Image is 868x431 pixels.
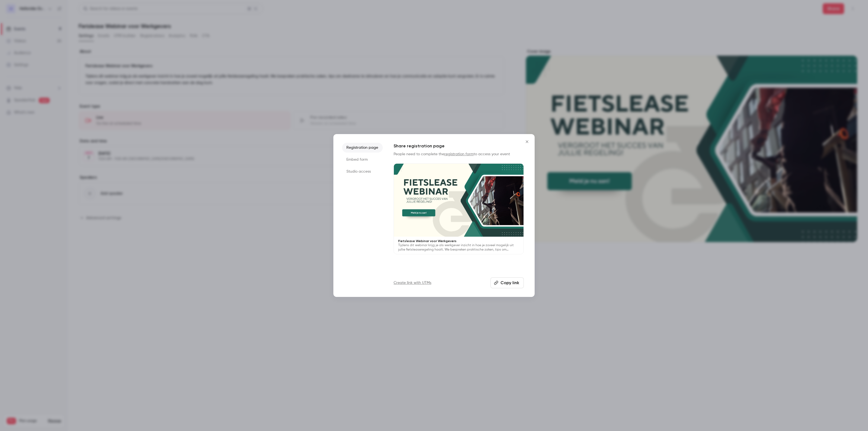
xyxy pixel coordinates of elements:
p: People need to complete the to access your event [394,151,524,157]
a: Fietslease Webinar voor WerkgeversTijdens dit webinar krijg je als werkgever inzicht in hoe je zo... [394,163,524,254]
a: Create link with UTMs [394,280,431,286]
li: Studio access [342,167,383,176]
li: Registration page [342,143,383,153]
button: Copy link [490,277,524,288]
p: Fietslease Webinar voor Werkgevers [398,239,519,243]
h1: Share registration page [394,143,524,149]
li: Embed form [342,155,383,164]
p: Tijdens dit webinar krijg je als werkgever inzicht in hoe je zoveel mogelijk uit jullie fietsleas... [398,243,519,252]
a: registration form [444,152,474,156]
button: Close [522,136,532,147]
